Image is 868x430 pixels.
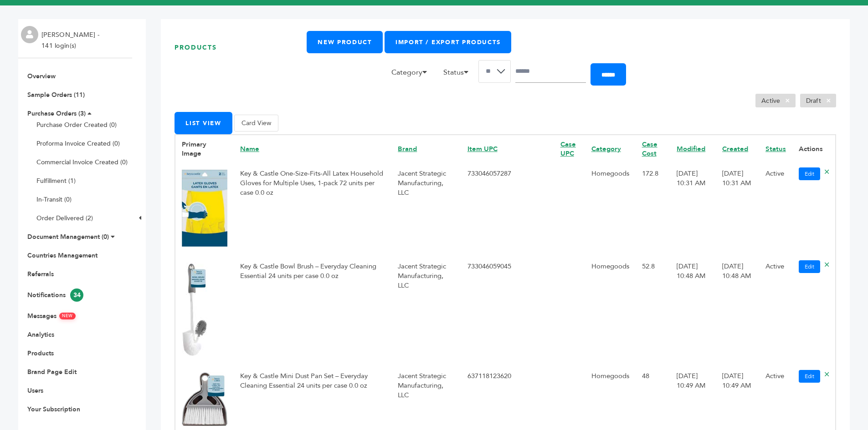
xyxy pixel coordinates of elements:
[821,95,836,106] span: ×
[799,370,820,383] a: Edit
[800,94,836,107] li: Draft
[792,135,836,163] th: Actions
[175,135,234,163] th: Primary Image
[636,163,671,256] td: 172.8
[716,256,759,365] td: [DATE] 10:48 AM
[36,214,93,223] a: Order Delivered (2)
[759,256,792,365] td: Active
[27,405,80,414] a: Your Subscription
[27,386,43,395] a: Users
[21,26,38,43] img: profile.png
[391,256,461,365] td: Jacent Strategic Manufacturing, LLC
[591,144,621,153] a: Category
[36,177,76,185] a: Fulfillment (1)
[240,144,259,153] a: Name
[27,368,77,376] a: Brand Page Edit
[585,163,636,256] td: Homegoods
[585,256,636,365] td: Homegoods
[175,112,232,134] button: List View
[36,139,120,148] a: Proforma Invoice Created (0)
[41,30,102,51] li: [PERSON_NAME] - 141 login(s)
[677,144,705,153] a: Modified
[175,31,307,64] h1: Products
[391,163,461,256] td: Jacent Strategic Manufacturing, LLC
[755,94,796,107] li: Active
[27,349,54,358] a: Products
[716,163,759,256] td: [DATE] 10:31 AM
[27,330,54,339] a: Analytics
[27,91,85,99] a: Sample Orders (11)
[27,109,86,118] a: Purchase Orders (3)
[467,144,498,153] a: Item UPC
[27,312,76,320] a: MessagesNEW
[27,291,83,299] a: Notifications34
[780,95,795,106] span: ×
[234,163,391,256] td: Key & Castle One-Size-Fits-All Latex Household Gloves for Multiple Uses, 1-pack 72 units per case...
[36,195,72,204] a: In-Transit (0)
[722,144,748,153] a: Created
[636,256,671,365] td: 52.8
[70,288,83,302] span: 34
[387,67,437,82] li: Category
[461,163,554,256] td: 733046057287
[307,31,382,53] a: New Product
[759,163,792,256] td: Active
[670,256,716,365] td: [DATE] 10:48 AM
[560,140,576,158] a: Case UPC
[59,313,76,319] span: NEW
[182,372,227,426] img: No Image
[385,31,511,53] a: Import / Export Products
[439,67,478,82] li: Status
[27,270,54,278] a: Referrals
[642,140,657,158] a: Case Cost
[799,167,820,180] a: Edit
[182,263,207,356] img: No Image
[27,72,56,81] a: Overview
[398,144,417,153] a: Brand
[182,170,227,246] img: No Image
[234,115,278,132] button: Card View
[234,256,391,365] td: Key & Castle Bowl Brush – Everyday Cleaning Essential 24 units per case 0.0 oz
[27,233,109,241] a: Document Management (0)
[461,256,554,365] td: 733046059045
[670,163,716,256] td: [DATE] 10:31 AM
[515,60,586,83] input: Search
[36,121,117,129] a: Purchase Order Created (0)
[36,158,128,167] a: Commercial Invoice Created (0)
[27,251,98,260] a: Countries Management
[765,144,786,153] a: Status
[799,260,820,273] a: Edit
